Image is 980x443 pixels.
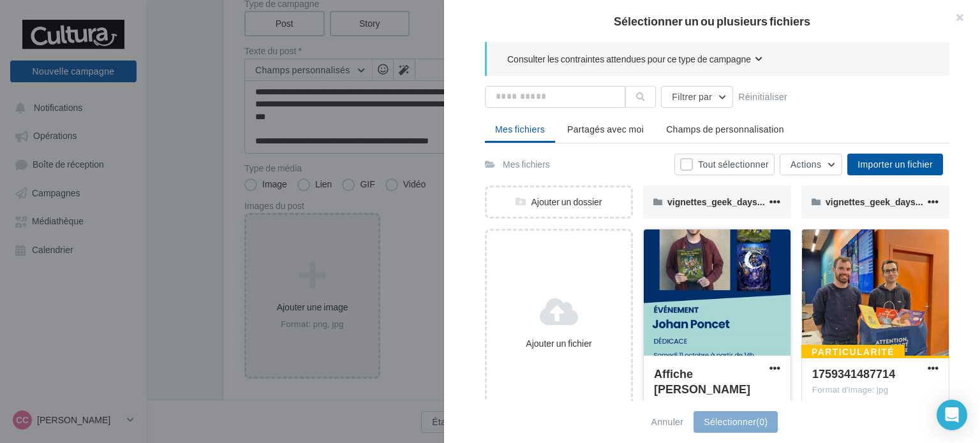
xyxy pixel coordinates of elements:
[801,345,905,359] div: Particularité
[733,89,792,105] button: Réinitialiser
[495,124,545,134] span: Mes fichiers
[667,196,875,207] span: vignettes_geek_days_rennes_02_2025__venir (1)
[507,53,751,66] span: Consulter les contraintes attendues pour ce type de campagne
[492,337,626,350] div: Ajouter un fichier
[694,411,778,433] button: Sélectionner(0)
[567,124,644,134] span: Partagés avec moi
[503,158,550,171] div: Mes fichiers
[847,154,943,175] button: Importer un fichier
[780,154,842,175] button: Actions
[857,159,933,170] span: Importer un fichier
[654,367,750,396] span: Affiche Johan Poncet
[937,400,967,430] div: Open Intercom Messenger
[507,52,762,68] button: Consulter les contraintes attendues pour ce type de campagne
[674,154,775,175] button: Tout sélectionner
[646,414,689,430] button: Annuler
[661,86,733,108] button: Filtrer par
[464,15,960,27] h2: Sélectionner un ou plusieurs fichiers
[666,124,784,134] span: Champs de personnalisation
[654,400,780,411] div: Format d'image: jpg
[756,416,768,427] span: (0)
[812,367,895,381] span: 1759341487714
[812,384,939,396] div: Format d'image: jpg
[487,196,631,208] div: Ajouter un dossier
[791,159,821,170] span: Actions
